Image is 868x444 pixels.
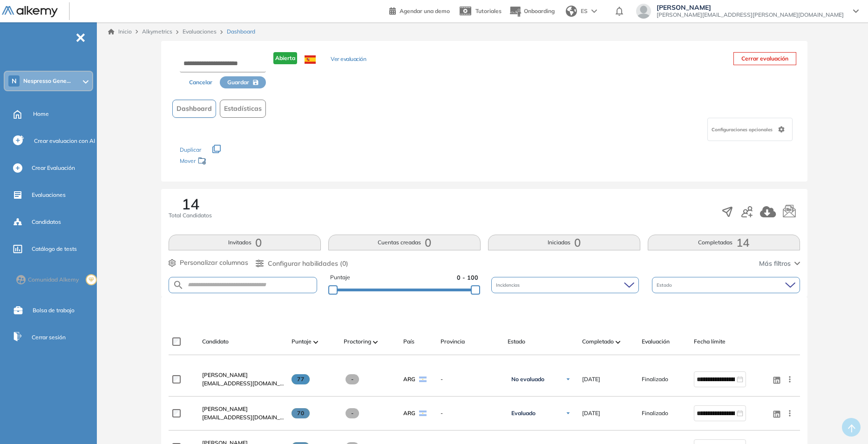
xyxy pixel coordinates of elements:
span: Estado [657,282,674,289]
span: Catálogo de tests [32,245,77,253]
span: Finalizado [642,409,668,417]
span: ARG [403,375,415,383]
button: Cerrar evaluación [733,52,796,65]
img: ARG [419,410,427,416]
img: [missing "en.ARROW_ALT" translation] [616,341,620,343]
span: Puntaje [330,273,350,282]
span: Puntaje [292,337,312,346]
span: Evaluado [511,410,536,417]
button: Onboarding [509,1,555,21]
span: [EMAIL_ADDRESS][DOMAIN_NAME] [202,379,284,388]
span: Alkymetrics [142,28,172,35]
img: [missing "en.ARROW_ALT" translation] [313,341,318,343]
img: arrow [591,9,597,13]
button: Estadísticas [220,100,266,118]
span: Personalizar columnas [180,258,248,268]
span: 77 [292,374,310,384]
a: [PERSON_NAME] [202,405,284,413]
a: Evaluaciones [183,28,217,35]
div: Incidencias [491,277,639,293]
span: [PERSON_NAME][EMAIL_ADDRESS][PERSON_NAME][DOMAIN_NAME] [657,11,844,19]
span: Evaluación [642,337,670,346]
button: Guardar [220,76,266,88]
span: 0 - 100 [457,273,478,282]
button: Configurar habilidades (0) [256,259,348,269]
img: ESP [305,55,316,64]
img: Ícono de flecha [565,410,571,416]
span: Onboarding [524,7,555,14]
span: Candidatos [32,218,61,226]
span: Candidato [202,337,229,346]
img: SEARCH_ALT [173,279,184,291]
span: Completado [582,337,614,346]
span: Proctoring [344,337,371,346]
button: Ver evaluación [331,55,366,65]
span: 14 [182,196,199,211]
span: Nespresso Gene... [23,77,71,85]
span: Cerrar sesión [32,333,66,342]
span: Dashboard [176,104,212,114]
div: Estado [652,277,800,293]
span: [DATE] [582,375,600,383]
span: 70 [292,408,310,418]
span: ES [581,7,588,15]
div: Configuraciones opcionales [707,118,793,141]
a: Agendar una demo [389,5,450,16]
span: Fecha límite [694,337,726,346]
span: Dashboard [227,27,255,36]
img: [missing "en.ARROW_ALT" translation] [373,341,378,343]
span: Duplicar [180,146,201,153]
span: ARG [403,409,415,417]
div: Mover [180,153,273,170]
span: Configuraciones opcionales [712,126,774,133]
span: Estado [508,337,525,346]
span: Crear evaluacion con AI [34,137,95,145]
span: País [403,337,414,346]
span: Finalizado [642,375,668,383]
img: Ícono de flecha [565,377,571,382]
a: Inicio [108,27,132,36]
img: ARG [419,377,427,382]
span: Crear Evaluación [32,164,75,172]
img: world [566,6,577,17]
span: Configurar habilidades (0) [268,259,348,269]
span: Tutoriales [475,7,502,14]
span: Abierta [273,52,297,64]
span: Bolsa de trabajo [33,306,75,315]
span: Provincia [441,337,465,346]
span: N [12,77,17,85]
button: Cancelar [182,76,220,88]
span: [EMAIL_ADDRESS][DOMAIN_NAME] [202,413,284,422]
img: Logo [2,6,58,18]
span: Incidencias [496,282,522,289]
button: Invitados0 [169,235,321,250]
span: Evaluaciones [32,191,66,199]
span: [PERSON_NAME] [202,405,248,412]
span: [PERSON_NAME] [202,371,248,378]
span: - [441,375,500,383]
a: [PERSON_NAME] [202,371,284,379]
span: - [346,408,359,418]
span: [DATE] [582,409,600,417]
button: Personalizar columnas [169,258,248,268]
span: No evaluado [511,376,544,383]
span: Guardar [227,78,249,87]
span: Total Candidatos [169,211,212,220]
span: - [346,374,359,384]
span: Estadísticas [224,104,262,114]
span: Agendar una demo [400,7,450,14]
button: Más filtros [759,259,800,269]
span: [PERSON_NAME] [657,4,844,11]
button: Iniciadas0 [488,235,640,250]
span: - [441,409,500,417]
span: Más filtros [759,259,791,269]
button: Cuentas creadas0 [328,235,481,250]
span: Home [33,110,49,118]
button: Completadas14 [648,235,800,250]
button: Dashboard [172,100,216,118]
